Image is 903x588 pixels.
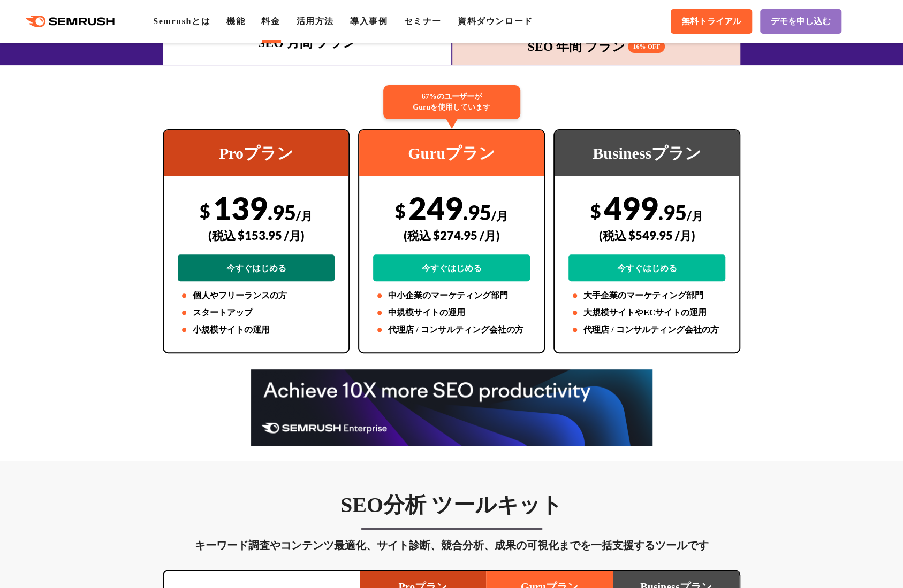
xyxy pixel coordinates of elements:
[404,17,441,26] a: セミナー
[163,492,740,519] h3: SEO分析 ツールキット
[373,289,530,302] li: 中小企業のマーケティング部門
[568,254,725,281] a: 今すぐはじめる
[112,67,121,76] img: tab_keywords_by_traffic_grey.svg
[178,306,335,319] li: スタートアップ
[628,40,665,53] span: 16% OFF
[350,17,388,26] a: 導入事例
[771,16,831,27] span: デモを申し込む
[48,68,89,75] div: ドメイン概要
[200,200,210,222] span: $
[681,16,741,27] span: 無料トライアル
[568,189,725,281] div: 499
[760,9,841,34] a: デモを申し込む
[568,216,725,254] div: (税込 $549.95 /月)
[268,200,296,225] span: .95
[17,28,26,37] img: website_grey.svg
[463,200,491,225] span: .95
[124,68,172,75] div: キーワード流入
[36,67,45,76] img: tab_domain_overview_orange.svg
[373,189,530,281] div: 249
[373,306,530,319] li: 中規模サイトの運用
[178,254,335,281] a: 今すぐはじめる
[28,28,124,37] div: ドメイン: [DOMAIN_NAME]
[568,323,725,336] li: 代理店 / コンサルティング会社の方
[17,17,26,26] img: logo_orange.svg
[373,323,530,336] li: 代理店 / コンサルティング会社の方
[658,200,687,225] span: .95
[590,200,601,222] span: $
[568,289,725,302] li: 大手企業のマーケティング部門
[687,208,703,223] span: /月
[383,85,520,119] div: 67%のユーザーが Guruを使用しています
[458,17,533,26] a: 資料ダウンロード
[395,200,406,222] span: $
[568,306,725,319] li: 大規模サイトやECサイトの運用
[163,537,740,554] div: キーワード調査やコンテンツ最適化、サイト診断、競合分析、成果の可視化までを一括支援するツールです
[373,254,530,281] a: 今すぐはじめる
[164,130,348,176] div: Proプラン
[458,37,735,56] div: SEO 年間 プラン
[178,289,335,302] li: 個人やフリーランスの方
[178,216,335,254] div: (税込 $153.95 /月)
[359,130,544,176] div: Guruプラン
[226,17,245,26] a: 機能
[297,17,334,26] a: 活用方法
[555,130,739,176] div: Businessプラン
[296,208,313,223] span: /月
[491,208,508,223] span: /月
[178,189,335,281] div: 139
[178,323,335,336] li: 小規模サイトの運用
[671,9,752,34] a: 無料トライアル
[373,216,530,254] div: (税込 $274.95 /月)
[261,17,280,26] a: 料金
[30,17,52,26] div: v 4.0.25
[153,17,210,26] a: Semrushとは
